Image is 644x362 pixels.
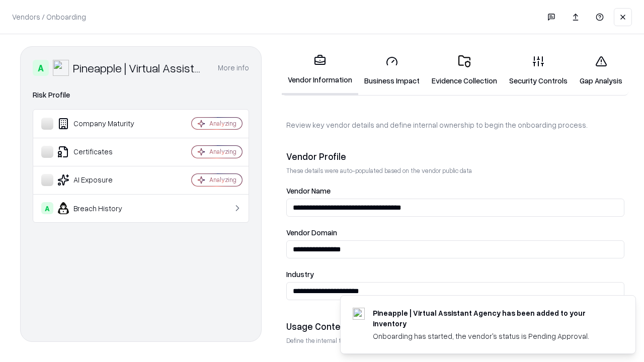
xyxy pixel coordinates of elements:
p: These details were auto-populated based on the vendor public data [286,166,624,175]
div: Pineapple | Virtual Assistant Agency [73,60,206,76]
div: Company Maturity [41,118,162,130]
a: Vendor Information [282,46,358,95]
div: A [33,60,49,76]
div: Breach History [41,202,162,214]
div: Usage Context [286,320,624,332]
button: More info [218,59,249,77]
div: Analyzing [209,119,236,128]
label: Vendor Domain [286,229,624,236]
div: Risk Profile [33,89,249,101]
label: Industry [286,270,624,278]
div: Pineapple | Virtual Assistant Agency has been added to your inventory [373,308,611,329]
div: AI Exposure [41,174,162,186]
div: A [41,202,53,214]
div: Vendor Profile [286,150,624,162]
p: Review key vendor details and define internal ownership to begin the onboarding process. [286,120,624,130]
img: trypineapple.com [353,308,365,320]
p: Vendors / Onboarding [12,12,86,22]
a: Security Controls [503,47,574,94]
img: Pineapple | Virtual Assistant Agency [53,60,69,76]
a: Gap Analysis [574,47,628,94]
a: Evidence Collection [426,47,503,94]
p: Define the internal team and reason for using this vendor. This helps assess business relevance a... [286,336,624,345]
div: Analyzing [209,175,236,184]
div: Certificates [41,146,162,158]
label: Vendor Name [286,187,624,195]
a: Business Impact [358,47,426,94]
div: Onboarding has started, the vendor's status is Pending Approval. [373,331,611,341]
div: Analyzing [209,147,236,156]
